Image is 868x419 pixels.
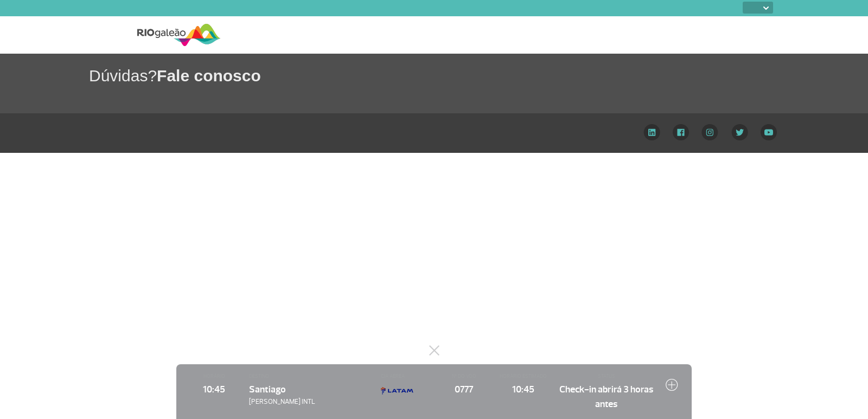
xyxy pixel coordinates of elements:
[249,397,370,407] span: [PERSON_NAME] INTL
[249,372,370,380] span: DESTINO
[731,124,748,140] img: Twitter
[249,383,286,395] span: Santiago
[499,382,547,396] span: 10:45
[673,124,689,140] img: Facebook
[381,372,429,380] span: CIA AÉREA
[761,124,777,140] img: YouTube
[643,124,660,140] img: LinkedIn
[157,67,261,85] span: Fale conosco
[89,65,868,87] h1: Dúvidas?
[558,372,655,380] span: STATUS
[701,124,718,140] img: Instagram
[190,382,238,396] span: 10:45
[440,372,488,380] span: Nº DO VOO
[558,382,655,411] span: Check-in abrirá 3 horas antes
[499,372,547,380] span: HORÁRIO ESTIMADO
[190,372,238,380] span: HORÁRIO
[440,382,488,396] span: 0777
